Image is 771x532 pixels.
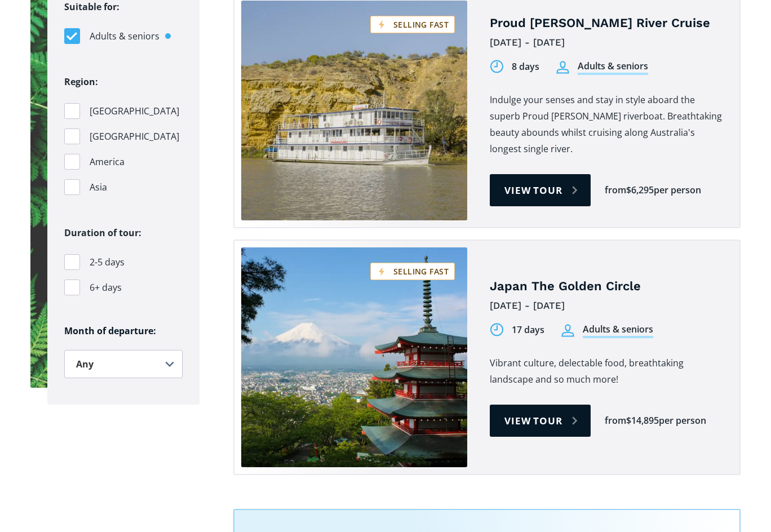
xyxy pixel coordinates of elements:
[490,174,591,206] a: View tour
[490,355,723,388] p: Vibrant culture, delectable food, breathtaking landscape and so much more!
[626,184,654,197] div: $6,295
[659,414,706,427] div: per person
[90,280,122,295] span: 6+ days
[490,405,591,437] a: View tour
[64,325,183,337] h6: Month of departure:
[524,323,544,336] div: days
[626,414,659,427] div: $14,895
[583,323,653,338] div: Adults & seniors
[605,414,626,427] div: from
[90,29,159,44] span: Adults & seniors
[490,34,723,51] div: [DATE] - [DATE]
[90,154,125,170] span: America
[490,92,723,157] p: Indulge your senses and stay in style aboard the superb Proud [PERSON_NAME] riverboat. Breathtaki...
[90,255,125,270] span: 2-5 days
[654,184,701,197] div: per person
[90,129,179,144] span: [GEOGRAPHIC_DATA]
[512,60,517,73] div: 8
[490,297,723,314] div: [DATE] - [DATE]
[512,323,522,336] div: 17
[90,180,107,195] span: Asia
[490,15,723,32] h4: Proud [PERSON_NAME] River Cruise
[490,278,723,295] h4: Japan The Golden Circle
[64,74,98,90] legend: Region:
[578,60,648,75] div: Adults & seniors
[64,225,141,241] legend: Duration of tour:
[90,104,179,119] span: [GEOGRAPHIC_DATA]
[519,60,539,73] div: days
[605,184,626,197] div: from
